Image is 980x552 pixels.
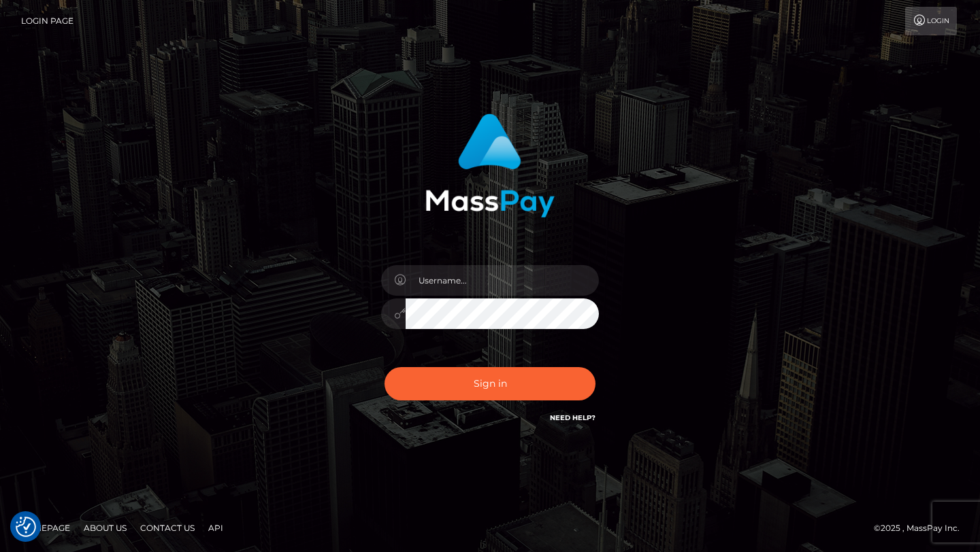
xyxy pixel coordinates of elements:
button: Sign in [385,367,595,400]
a: Contact Us [135,517,200,538]
a: About Us [78,517,132,538]
a: Login Page [21,7,73,35]
input: Username... [406,265,599,296]
a: API [203,517,229,538]
a: Need Help? [550,413,595,422]
img: Revisit consent button [16,517,36,537]
a: Homepage [15,517,76,538]
a: Login [905,7,957,35]
div: © 2025 , MassPay Inc. [874,521,970,536]
button: Consent Preferences [16,517,36,537]
img: MassPay Login [425,114,555,218]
